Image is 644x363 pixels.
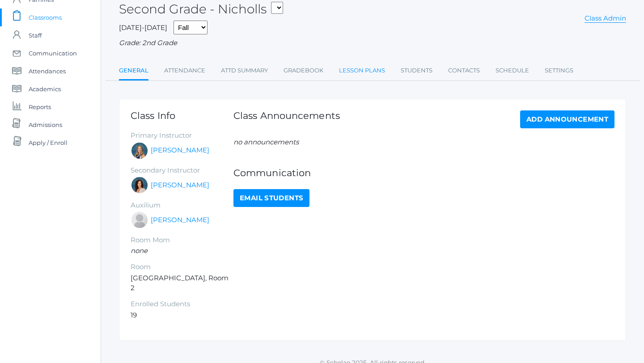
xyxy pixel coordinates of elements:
[131,110,233,320] div: [GEOGRAPHIC_DATA], Room 2
[233,168,614,178] h1: Communication
[545,62,573,80] a: Settings
[151,180,209,190] a: [PERSON_NAME]
[119,62,148,81] a: General
[131,110,233,121] h1: Class Info
[339,62,385,80] a: Lesson Plans
[29,62,66,80] span: Attendances
[585,14,626,23] a: Class Admin
[131,176,148,194] div: Cari Burke
[151,145,209,156] a: [PERSON_NAME]
[29,8,62,26] span: Classrooms
[131,310,233,321] li: 19
[29,116,62,134] span: Admissions
[119,23,167,32] span: [DATE]-[DATE]
[221,62,268,80] a: Attd Summary
[131,167,233,174] h5: Secondary Instructor
[284,62,323,80] a: Gradebook
[119,2,283,16] h2: Second Grade - Nicholls
[496,62,529,80] a: Schedule
[131,236,233,244] h5: Room Mom
[131,300,233,308] h5: Enrolled Students
[29,44,77,62] span: Communication
[233,110,340,126] h1: Class Announcements
[131,202,233,209] h5: Auxilium
[29,98,51,116] span: Reports
[233,189,309,207] a: Email Students
[520,110,614,128] a: Add Announcement
[131,263,233,271] h5: Room
[164,62,205,80] a: Attendance
[131,142,148,160] div: Courtney Nicholls
[29,26,42,44] span: Staff
[29,80,61,98] span: Academics
[131,211,148,229] div: Sarah Armstrong
[448,62,480,80] a: Contacts
[119,38,626,48] div: Grade: 2nd Grade
[151,215,209,225] a: [PERSON_NAME]
[233,138,299,146] em: no announcements
[131,132,233,139] h5: Primary Instructor
[401,62,432,80] a: Students
[29,134,68,152] span: Apply / Enroll
[131,246,148,255] em: none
